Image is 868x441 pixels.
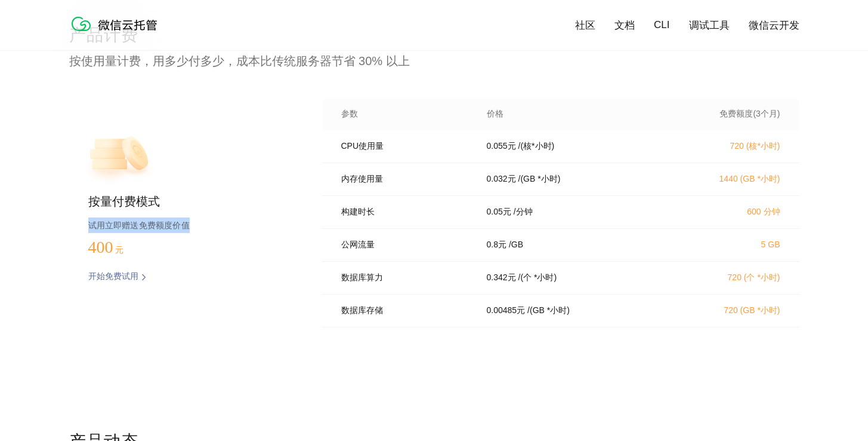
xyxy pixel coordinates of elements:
[69,53,799,69] p: 按使用量计费，用多少付多少，成本比传统服务器节省 30% 以上
[487,174,516,185] p: 0.032 元
[487,141,516,152] p: 0.055 元
[675,240,780,249] p: 5 GB
[88,194,284,210] p: 按量付费模式
[69,27,165,38] a: 微信云托管
[675,141,780,152] p: 720 (核*小时)
[675,174,780,185] p: 1440 (GB *小时)
[527,305,570,316] p: / (GB *小时)
[689,19,730,32] a: 调试工具
[749,19,799,32] a: 微信云开发
[487,240,506,250] p: 0.8 元
[675,272,780,283] p: 720 (个 *小时)
[487,305,526,316] p: 0.00485 元
[341,174,470,185] p: 内存使用量
[575,19,595,32] a: 社区
[509,240,523,250] p: / GB
[115,246,123,255] span: 元
[88,271,138,283] p: 开始免费试用
[341,240,470,250] p: 公网流量
[514,207,533,218] p: / 分钟
[88,238,148,257] p: 400
[341,207,470,218] p: 构建时长
[69,12,165,36] img: 微信云托管
[487,109,503,120] p: 价格
[518,141,555,152] p: / (核*小时)
[614,19,635,32] a: 文档
[341,272,470,283] p: 数据库算力
[518,174,561,185] p: / (GB *小时)
[341,305,470,316] p: 数据库存储
[487,207,511,218] p: 0.05 元
[487,272,516,283] p: 0.342 元
[341,141,470,152] p: CPU使用量
[675,305,780,316] p: 720 (GB *小时)
[341,109,470,120] p: 参数
[518,272,557,283] p: / (个 *小时)
[675,109,780,120] p: 免费额度(3个月)
[88,218,284,233] p: 试用立即赠送免费额度价值
[654,19,669,31] a: CLI
[675,207,780,218] p: 600 分钟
